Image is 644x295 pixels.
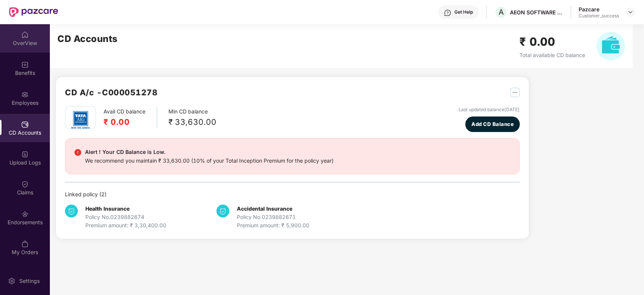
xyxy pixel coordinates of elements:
[168,107,216,128] div: Min CD balance
[103,107,157,128] div: Avail CD balance
[21,151,29,158] img: svg+xml;base64,PHN2ZyBpZD0iVXBsb2FkX0xvZ3MiIGRhdGEtbmFtZT0iVXBsb2FkIExvZ3MiIHhtbG5zPSJodHRwOi8vd3...
[519,52,585,58] span: Total available CD balance
[8,277,15,285] img: svg+xml;base64,PHN2ZyBpZD0iU2V0dGluZy0yMHgyMCIgeG1sbnM9Imh0dHA6Ly93d3cudzMub3JnLzIwMDAvc3ZnIiB3aW...
[627,9,633,15] img: svg+xml;base64,PHN2ZyBpZD0iRHJvcGRvd24tMzJ4MzIiIHhtbG5zPSJodHRwOi8vd3d3LnczLm9yZy8yMDAwL3N2ZyIgd2...
[21,210,29,218] img: svg+xml;base64,PHN2ZyBpZD0iRW5kb3JzZW1lbnRzIiB4bWxucz0iaHR0cDovL3d3dy53My5vcmcvMjAwMC9zdmciIHdpZH...
[471,120,514,128] span: Add CD Balance
[85,213,166,221] div: Policy No. 0239882674
[103,116,145,128] h2: ₹ 0.00
[579,13,619,19] div: Customer_success
[65,86,158,99] h2: CD A/c - C000051278
[168,116,216,128] div: ₹ 33,630.00
[74,149,81,156] img: svg+xml;base64,PHN2ZyBpZD0iRGFuZ2VyX2FsZXJ0IiBkYXRhLW5hbWU9IkRhbmdlciBhbGVydCIgeG1sbnM9Imh0dHA6Ly...
[21,31,29,39] img: svg+xml;base64,PHN2ZyBpZD0iSG9tZSIgeG1sbnM9Imh0dHA6Ly93d3cudzMub3JnLzIwMDAvc3ZnIiB3aWR0aD0iMjAiIG...
[510,9,563,16] div: AEON SOFTWARE PRIVATE LIMITED
[454,9,473,15] div: Get Help
[21,240,29,248] img: svg+xml;base64,PHN2ZyBpZD0iTXlfT3JkZXJzIiBkYXRhLW5hbWU9Ik15IE9yZGVycyIgeG1sbnM9Imh0dHA6Ly93d3cudz...
[65,205,78,217] img: svg+xml;base64,PHN2ZyB4bWxucz0iaHR0cDovL3d3dy53My5vcmcvMjAwMC9zdmciIHdpZHRoPSIzNCIgaGVpZ2h0PSIzNC...
[519,33,585,51] h2: ₹ 0.00
[237,213,309,221] div: Policy No. 0239882671
[85,147,334,157] div: Alert ! Your CD Balance is Low.
[459,106,520,113] div: Last updated balance [DATE]
[510,88,520,97] img: svg+xml;base64,PHN2ZyB4bWxucz0iaHR0cDovL3d3dy53My5vcmcvMjAwMC9zdmciIHdpZHRoPSIyNSIgaGVpZ2h0PSIyNS...
[65,190,520,199] div: Linked policy ( 2 )
[499,8,504,17] span: A
[17,277,42,285] div: Settings
[85,221,166,230] div: Premium amount: ₹ 3,30,400.00
[465,116,519,132] button: Add CD Balance
[9,7,58,17] img: New Pazcare Logo
[21,121,29,128] img: svg+xml;base64,PHN2ZyBpZD0iQ0RfQWNjb3VudHMiIGRhdGEtbmFtZT0iQ0QgQWNjb3VudHMiIHhtbG5zPSJodHRwOi8vd3...
[444,9,451,17] img: svg+xml;base64,PHN2ZyBpZD0iSGVscC0zMngzMiIgeG1sbnM9Imh0dHA6Ly93d3cudzMub3JnLzIwMDAvc3ZnIiB3aWR0aD...
[237,205,292,212] b: Accidental Insurance
[85,157,334,165] div: We recommend you maintain ₹ 33,630.00 (10% of your Total Inception Premium for the policy year)
[579,6,619,13] div: Pazcare
[596,32,625,61] img: svg+xml;base64,PHN2ZyB4bWxucz0iaHR0cDovL3d3dy53My5vcmcvMjAwMC9zdmciIHhtbG5zOnhsaW5rPSJodHRwOi8vd3...
[216,205,229,217] img: svg+xml;base64,PHN2ZyB4bWxucz0iaHR0cDovL3d3dy53My5vcmcvMjAwMC9zdmciIHdpZHRoPSIzNCIgaGVpZ2h0PSIzNC...
[57,32,118,46] h2: CD Accounts
[67,107,94,133] img: tatag.png
[21,180,29,188] img: svg+xml;base64,PHN2ZyBpZD0iQ2xhaW0iIHhtbG5zPSJodHRwOi8vd3d3LnczLm9yZy8yMDAwL3N2ZyIgd2lkdGg9IjIwIi...
[21,61,29,68] img: svg+xml;base64,PHN2ZyBpZD0iQmVuZWZpdHMiIHhtbG5zPSJodHRwOi8vd3d3LnczLm9yZy8yMDAwL3N2ZyIgd2lkdGg9Ij...
[21,91,29,98] img: svg+xml;base64,PHN2ZyBpZD0iRW1wbG95ZWVzIiB4bWxucz0iaHR0cDovL3d3dy53My5vcmcvMjAwMC9zdmciIHdpZHRoPS...
[237,221,309,230] div: Premium amount: ₹ 5,900.00
[85,205,130,212] b: Health Insurance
